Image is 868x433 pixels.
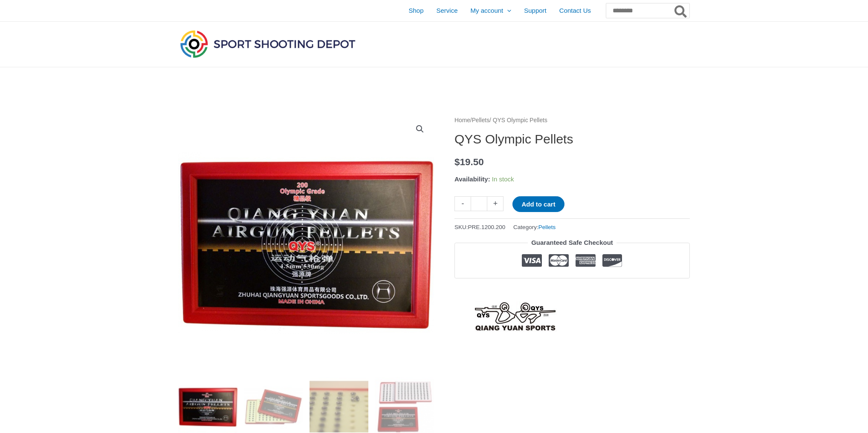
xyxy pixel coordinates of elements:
[412,121,428,137] a: View full-screen image gallery
[454,285,690,295] iframe: Customer reviews powered by Trustpilot
[471,196,487,211] input: Product quantity
[454,157,460,167] span: $
[673,3,689,18] button: Search
[454,132,690,147] h1: QYS Olympic Pellets
[538,224,556,230] a: Pellets
[454,175,490,183] span: Availability:
[513,222,556,232] span: Category:
[178,28,357,60] img: Sport Shooting Depot
[454,115,690,126] nav: Breadcrumb
[454,196,471,211] a: -
[487,196,503,211] a: +
[472,117,489,123] a: Pellets
[492,175,514,183] span: In stock
[468,224,506,230] span: PRE.1200.200
[454,301,577,332] a: QYS
[454,222,505,232] span: SKU:
[454,157,484,167] bdi: 19.50
[528,237,616,249] legend: Guaranteed Safe Checkout
[454,117,470,123] a: Home
[512,196,564,212] button: Add to cart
